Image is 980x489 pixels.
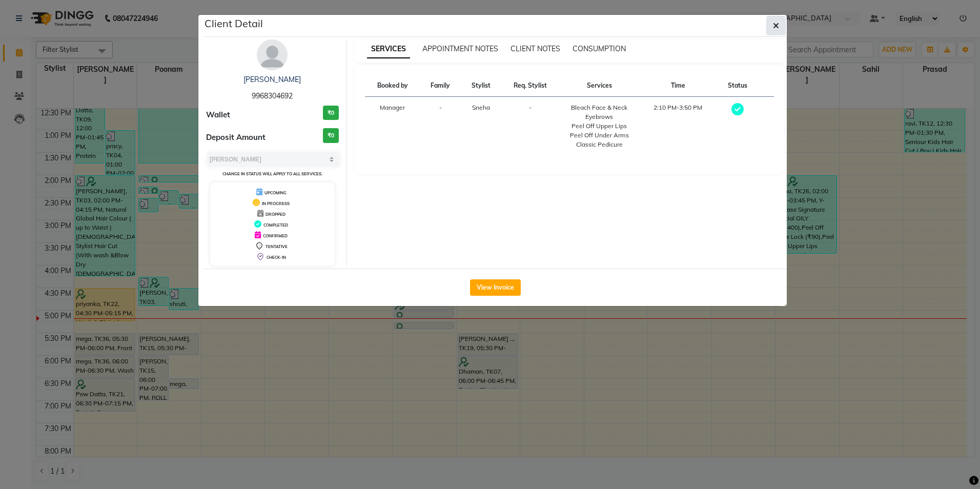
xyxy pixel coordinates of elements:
div: Classic Pedicure [566,140,632,149]
h3: ₹0 [323,128,339,143]
h3: ₹0 [323,106,339,120]
th: Time [639,75,717,97]
small: Change in status will apply to all services. [222,171,322,176]
span: IN PROGRESS [262,201,290,206]
span: Deposit Amount [206,132,266,144]
img: avatar [257,39,288,70]
th: Services [560,75,639,97]
span: UPCOMING [264,190,287,195]
span: Sneha [472,104,490,111]
span: Wallet [206,109,230,121]
h5: Client Detail [205,16,263,31]
th: Stylist [461,75,501,97]
td: - [420,97,461,156]
a: [PERSON_NAME] [243,75,301,84]
th: Family [420,75,461,97]
span: DROPPED [266,212,285,217]
span: CONFIRMED [263,233,288,238]
span: 9968304692 [252,91,293,100]
span: CLIENT NOTES [511,44,560,53]
div: Peel Off Upper Lips [566,121,632,131]
span: TENTATIVE [266,244,288,249]
button: View Invoice [470,279,521,296]
div: Peel Off Under Arms [566,131,632,140]
td: 2:10 PM-3:50 PM [639,97,717,156]
span: APPOINTMENT NOTES [422,44,498,53]
td: - [501,97,560,156]
th: Status [717,75,758,97]
td: Manager [365,97,420,156]
div: Bleach Face & Neck [566,103,632,112]
th: Booked by [365,75,420,97]
div: Eyebrows [566,112,632,121]
span: SERVICES [367,40,410,58]
th: Req. Stylist [501,75,560,97]
span: CONSUMPTION [573,44,626,53]
span: CHECK-IN [267,255,286,260]
span: COMPLETED [263,222,288,228]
